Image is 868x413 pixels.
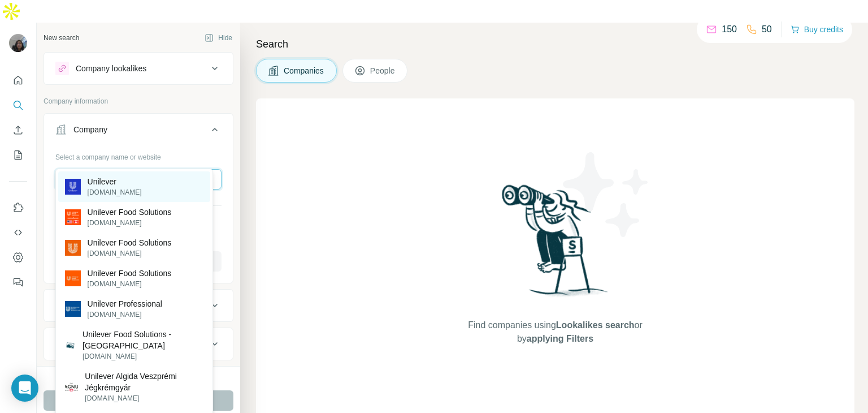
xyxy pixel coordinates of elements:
[88,218,172,228] p: [DOMAIN_NAME]
[44,292,233,319] button: Industry
[65,381,79,394] img: Unilever Algida Veszprémi Jégkrémgyár
[65,240,81,256] img: Unilever Food Solutions
[527,334,593,343] span: applying Filters
[65,179,81,195] img: Unilever
[722,23,737,36] p: 150
[9,222,27,243] button: Use Surfe API
[9,197,27,218] button: Use Surfe on LinkedIn
[85,371,203,393] p: Unilever Algida Veszprémi Jégkrémgyár
[83,329,203,351] p: Unilever Food Solutions - [GEOGRAPHIC_DATA]
[88,237,172,248] p: Unilever Food Solutions
[88,206,172,218] p: Unilever Food Solutions
[88,248,172,259] p: [DOMAIN_NAME]
[9,272,27,292] button: Feedback
[44,55,233,82] button: Company lookalikes
[197,29,240,46] button: Hide
[9,70,27,91] button: Quick start
[465,319,645,346] span: Find companies using or by
[73,124,107,135] div: Company
[762,23,772,36] p: 50
[44,330,233,358] button: HQ location
[44,96,233,106] p: Company information
[9,120,27,140] button: Enrich CSV
[370,65,396,76] span: People
[9,247,27,268] button: Dashboard
[497,182,614,308] img: Surfe Illustration - Woman searching with binoculars
[88,268,172,279] p: Unilever Food Solutions
[9,95,27,115] button: Search
[65,270,81,286] img: Unilever Food Solutions
[256,36,854,52] h4: Search
[88,279,172,289] p: [DOMAIN_NAME]
[791,21,843,37] button: Buy credits
[555,144,657,246] img: Surfe Illustration - Stars
[65,340,76,351] img: Unilever Food Solutions - India
[65,209,81,225] img: Unilever Food Solutions
[9,145,27,165] button: My lists
[88,187,142,197] p: [DOMAIN_NAME]
[88,298,162,309] p: Unilever Professional
[556,320,635,330] span: Lookalikes search
[88,309,162,320] p: [DOMAIN_NAME]
[65,301,81,317] img: Unilever Professional
[88,176,142,187] p: Unilever
[44,33,79,43] div: New search
[83,351,203,362] p: [DOMAIN_NAME]
[44,116,233,148] button: Company
[11,375,38,402] div: Open Intercom Messenger
[9,34,27,52] img: Avatar
[284,65,325,76] span: Companies
[55,148,222,162] div: Select a company name or website
[76,63,146,74] div: Company lookalikes
[85,393,203,403] p: [DOMAIN_NAME]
